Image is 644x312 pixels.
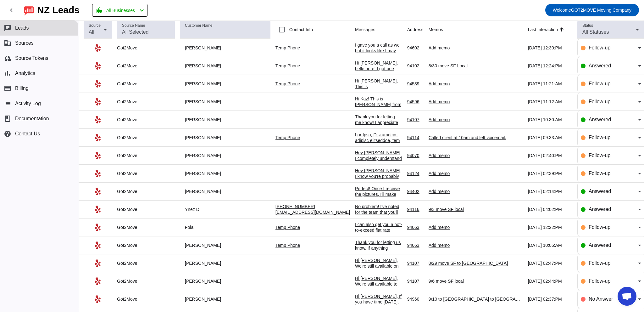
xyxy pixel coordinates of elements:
[407,207,424,212] div: 94116
[180,207,270,212] div: Ynez D.
[407,153,424,158] div: 94070
[407,117,424,122] div: 94107
[117,224,175,230] div: Got2Move
[180,189,270,194] div: [PERSON_NAME]
[429,171,523,176] div: Add memo
[589,207,611,212] span: Answered
[185,24,212,28] mat-label: Customer Name
[275,225,300,230] a: Temp Phone
[94,152,102,159] mat-icon: Yelp
[429,135,523,140] div: Called client at 10am and left voicemail.
[528,153,572,158] div: [DATE] 02:40:PM
[15,101,41,106] span: Activity Log
[117,81,175,87] div: Got2Move
[618,287,636,306] a: Open chat
[589,81,610,86] span: Follow-up
[94,206,102,213] mat-icon: Yelp
[15,131,40,137] span: Contact Us
[429,278,523,284] div: 9/6 move SF local
[407,260,424,266] div: 94107
[180,242,270,248] div: [PERSON_NAME]
[589,189,611,194] span: Answered
[589,278,610,284] span: Follow-up
[275,63,300,68] a: Temp Phone
[429,63,523,69] div: 8/30 move SF Local
[407,189,424,194] div: 94402
[429,81,523,87] div: Add memo
[429,117,523,122] div: Add memo
[407,296,424,302] div: 94960
[106,6,135,15] span: All Businesses
[288,26,313,33] label: Contact Info
[528,81,572,87] div: [DATE] 11:21:AM
[429,242,523,248] div: Add memo
[117,189,175,194] div: Got2Move
[407,63,424,69] div: 94102
[589,260,610,266] span: Follow-up
[355,168,402,253] div: Hey [PERSON_NAME], I know you're probably still weighing your options but if you'd like a guarant...
[15,25,29,31] span: Leads
[15,71,35,76] span: Analytics
[528,242,572,248] div: [DATE] 10:05:AM
[94,80,102,88] mat-icon: Yelp
[528,296,572,302] div: [DATE] 02:37:PM
[355,240,402,268] div: Thank you for letting us know. If anything changes, give us a call o message here. Belle [PHONE_N...
[37,6,80,14] div: NZ Leads
[117,242,175,248] div: Got2Move
[117,63,175,69] div: Got2Move
[15,40,34,46] span: Sources
[4,115,11,122] span: book
[117,117,175,122] div: Got2Move
[117,278,175,284] div: Got2Move
[4,24,11,32] mat-icon: chat
[407,224,424,230] div: 94063
[4,39,11,47] mat-icon: business
[94,224,102,231] mat-icon: Yelp
[180,278,270,284] div: [PERSON_NAME]
[94,98,102,105] mat-icon: Yelp
[117,135,175,140] div: Got2Move
[180,81,270,87] div: [PERSON_NAME]
[180,171,270,176] div: [PERSON_NAME]
[117,45,175,51] div: Got2Move
[355,204,402,260] div: No problem! I've noted for the team that you'll be paying the remaining balance via Zelle. By the...
[180,153,270,158] div: [PERSON_NAME]
[355,60,402,88] div: Hi [PERSON_NAME], belle here! I got one spot left for 8/30. Let me know if you like me to lock th...
[15,116,49,122] span: Documentation
[96,7,103,14] mat-icon: location_city
[528,26,558,33] div: Last Interaction
[407,278,424,284] div: 94107
[180,135,270,140] div: [PERSON_NAME]
[589,99,610,104] span: Follow-up
[553,8,571,13] span: Welcome
[429,224,523,230] div: Add memo
[122,24,145,28] mat-label: Source Name
[589,171,610,176] span: Follow-up
[89,29,94,35] span: All
[589,153,610,158] span: Follow-up
[94,188,102,195] mat-icon: Yelp
[4,85,11,92] mat-icon: payment
[429,207,523,212] div: 9/3 move SF local
[94,241,102,249] mat-icon: Yelp
[15,86,29,91] span: Billing
[528,99,572,105] div: [DATE] 11:12:AM
[407,81,424,87] div: 94539
[94,277,102,285] mat-icon: Yelp
[180,117,270,122] div: [PERSON_NAME]
[553,6,631,14] span: GOT2MOVE Moving Company
[355,20,407,39] th: Messages
[138,7,146,14] mat-icon: chevron_left
[528,63,572,69] div: [DATE] 12:24:PM
[589,45,610,50] span: Follow-up
[528,189,572,194] div: [DATE] 02:14:PM
[180,45,270,51] div: [PERSON_NAME]
[94,62,102,70] mat-icon: Yelp
[582,24,593,28] mat-label: Status
[429,189,523,194] div: Add memo
[528,117,572,122] div: [DATE] 10:30:AM
[117,153,175,158] div: Got2Move
[429,20,528,39] th: Memos
[429,99,523,105] div: Add memo
[429,153,523,158] div: Add memo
